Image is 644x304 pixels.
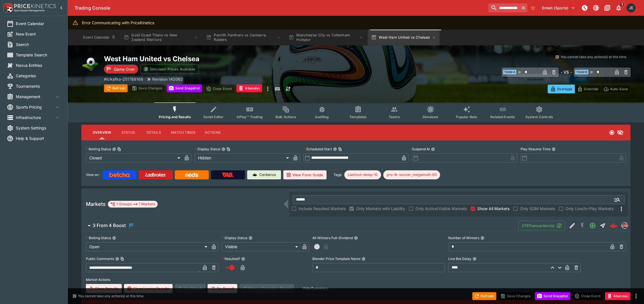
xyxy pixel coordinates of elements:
[222,173,234,177] img: TabNZ
[503,70,516,74] span: Team A
[152,76,183,82] p: Revision 142062
[589,222,596,229] svg: Open
[601,85,630,93] button: Auto-Save
[609,130,615,135] svg: Closed
[2,2,13,14] img: PriceKinetics Logo
[303,147,332,151] p: Scheduled Start
[104,54,367,63] h2: Copy To Clipboard
[548,85,630,93] div: Start From
[16,52,61,58] span: Template Search
[104,84,128,92] button: Refresh
[610,222,617,230] img: logo-cerberus--red.svg
[112,236,116,240] button: Betting Status
[249,236,253,240] button: Display Status
[619,2,625,7] span: 1
[490,115,515,119] span: Related Events
[124,284,173,293] button: Clear Losing Results
[539,3,578,12] button: Select Tenant
[222,256,240,261] p: Resulted?
[575,70,588,74] span: Team B
[247,170,281,179] a: Cerberus
[222,242,300,251] div: Visible
[167,84,202,92] button: Send Snapshot
[86,147,111,151] p: Betting Status
[227,147,230,151] button: Copy To Clipboard
[82,17,154,28] div: Error Communicating with PriceKinetics
[383,172,440,178] span: pro-lb-soccer_megamulti-50
[86,276,626,284] label: Market Actions
[354,236,358,240] button: All Winners Full-Dividend
[412,147,430,151] p: Suspend At
[561,54,627,60] p: You cannot take any action(s) at this time.
[221,147,225,151] button: Display StatusCopy To Clipboard
[16,41,61,47] span: Search
[283,170,327,179] button: View Form Guide
[154,102,558,122] div: Event type filters
[120,30,202,45] button: Gold Coast Titans vs New Zealand Warriors
[626,3,636,12] div: James Edlin
[312,235,353,240] p: All Winners Full-Dividend
[116,126,141,139] button: Status
[222,235,247,240] p: Display Status
[159,115,191,119] span: Pricing and Results
[109,173,130,177] img: Betcha
[264,84,271,93] button: more
[120,257,124,261] button: Copy To Clipboard
[16,21,61,27] span: Event Calendar
[312,256,360,261] p: Blender Price Template Name
[622,223,628,229] img: pricekinetics
[356,206,405,212] span: Only Markets with Liability
[104,76,143,82] p: Copy To Clipboard
[520,206,555,212] span: Only SGM Markets
[521,147,551,151] p: Play Resume Time
[613,3,624,13] button: Notifications
[368,30,439,45] button: West Ham United vs Chelsea
[610,86,628,92] p: Auto-Save
[591,3,601,13] button: Toggle light/dark mode
[431,147,435,151] button: Suspend At
[110,201,155,208] div: 1 Groups 1 Markets
[236,84,262,92] button: Abandon
[195,153,291,162] div: Hidden
[14,4,56,8] img: PriceKinetics
[16,135,61,141] span: Help & Support
[473,257,477,261] button: Live Bet Delay
[115,257,119,261] button: Public CommentsCopy To Clipboard
[480,236,484,240] button: Number of Winners
[203,115,223,119] span: Detail Editor
[88,126,116,139] button: Overview
[617,129,624,136] svg: Hidden
[16,83,61,89] span: Tournaments
[86,153,182,162] div: Closed
[16,125,61,131] span: System Settings
[575,85,601,93] button: Override
[16,73,61,79] span: Categories
[535,292,570,300] button: Send Snapshot
[528,3,538,12] button: No Bookmarks
[602,3,612,13] button: Documentation
[567,221,577,231] button: Edit Detail
[16,114,54,120] span: Infrastructure
[548,85,575,93] button: Overtype
[14,9,45,12] img: Sportsbook Management
[86,284,122,293] button: Clear Results
[488,3,519,12] input: search
[16,94,54,100] span: Management
[605,292,630,300] button: Abandon
[16,31,61,37] span: New Event
[448,235,479,240] p: Number of Winners
[259,172,276,178] p: Cerberus
[415,206,467,212] span: Only Active/Visible Markets
[389,115,400,119] span: Teams
[86,235,111,240] p: Betting Status
[333,147,337,151] button: Scheduled StartCopy To Clipboard
[423,115,438,119] span: Simulator
[618,206,625,212] svg: More
[208,284,237,293] button: Re-Result
[315,115,329,119] span: Auditing
[241,257,245,261] button: Resulted?
[93,223,126,228] h6: 3 From 4 Boost
[86,242,209,251] div: Open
